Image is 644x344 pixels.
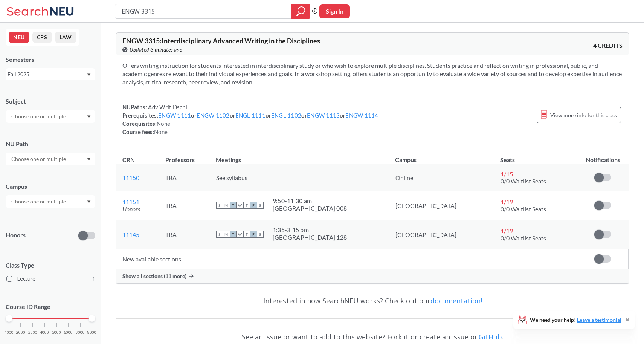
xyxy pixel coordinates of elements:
[159,220,210,249] td: TBA
[122,273,186,280] span: Show all sections (11 more)
[8,70,86,78] div: Fall 2025
[9,32,29,43] button: NEU
[52,330,61,335] span: 5000
[6,274,95,284] label: Lecture
[243,202,250,209] span: T
[122,174,139,181] a: 11150
[250,202,257,209] span: F
[389,164,494,191] td: Online
[197,112,229,119] a: ENGW 1102
[16,330,25,335] span: 2000
[122,198,139,205] a: 11151
[230,231,237,238] span: T
[6,140,95,148] div: NU Path
[291,4,310,19] div: magnifying glass
[122,231,139,238] a: 11145
[430,296,482,305] a: documentation!
[501,170,513,177] span: 1 / 15
[389,148,494,164] th: Campus
[122,103,378,136] div: NUPaths: Prerequisites: or or or or or Corequisites: Course fees:
[237,231,243,238] span: W
[157,120,170,127] span: None
[159,191,210,220] td: TBA
[6,110,95,123] div: Dropdown arrow
[40,330,49,335] span: 4000
[479,332,502,341] a: GitHub
[223,202,230,209] span: M
[28,330,37,335] span: 3000
[494,148,577,164] th: Seats
[116,290,629,312] div: Interested in how SearchNEU works? Check out our
[6,182,95,191] div: Campus
[250,231,257,238] span: F
[87,158,91,161] svg: Dropdown arrow
[6,97,95,105] div: Subject
[6,55,95,64] div: Semesters
[237,202,243,209] span: W
[223,231,230,238] span: M
[6,231,26,240] p: Honors
[159,148,210,164] th: Professors
[122,61,623,86] section: Offers writing instruction for students interested in interdisciplinary study or who wish to expl...
[55,32,76,43] button: LAW
[501,234,546,242] span: 0/0 Waitlist Seats
[122,37,320,45] span: ENGW 3315 : Interdisciplinary Advanced Writing in the Disciplines
[389,191,494,220] td: [GEOGRAPHIC_DATA]
[501,205,546,213] span: 0/0 Waitlist Seats
[273,226,347,234] div: 1:35 - 3:15 pm
[154,128,168,135] span: None
[216,202,223,209] span: S
[8,197,71,206] input: Choose one or multiple
[501,177,546,185] span: 0/0 Waitlist Seats
[216,174,247,181] span: See syllabus
[530,317,621,323] span: We need your help!
[116,269,629,283] div: Show all sections (11 more)
[87,330,96,335] span: 8000
[345,112,378,119] a: ENGW 1114
[273,205,347,212] div: [GEOGRAPHIC_DATA] 008
[296,6,305,17] svg: magnifying glass
[6,261,95,269] span: Class Type
[5,330,14,335] span: 1000
[122,156,135,164] div: CRN
[230,202,237,209] span: T
[257,202,264,209] span: S
[130,46,183,54] span: Updated 3 minutes ago
[271,112,301,119] a: ENGL 1102
[158,112,191,119] a: ENGW 1111
[116,249,577,269] td: New available sections
[159,164,210,191] td: TBA
[87,73,91,76] svg: Dropdown arrow
[235,112,266,119] a: ENGL 1111
[216,231,223,238] span: S
[273,197,347,205] div: 9:50 - 11:30 am
[76,330,85,335] span: 7000
[273,234,347,241] div: [GEOGRAPHIC_DATA] 128
[8,154,71,164] input: Choose one or multiple
[257,231,264,238] span: S
[319,4,350,18] button: Sign In
[122,205,140,213] i: Honors
[6,195,95,208] div: Dropdown arrow
[64,330,73,335] span: 6000
[92,275,95,283] span: 1
[501,227,513,234] span: 1 / 19
[87,115,91,118] svg: Dropdown arrow
[243,231,250,238] span: T
[593,41,623,50] span: 4 CREDITS
[121,5,286,18] input: Class, professor, course number, "phrase"
[6,303,95,311] p: Course ID Range
[6,153,95,165] div: Dropdown arrow
[210,148,389,164] th: Meetings
[307,112,340,119] a: ENGW 1113
[577,148,629,164] th: Notifications
[389,220,494,249] td: [GEOGRAPHIC_DATA]
[87,200,91,203] svg: Dropdown arrow
[6,68,95,80] div: Fall 2025Dropdown arrow
[550,110,617,120] span: View more info for this class
[577,316,621,323] a: Leave a testimonial
[8,112,71,121] input: Choose one or multiple
[32,32,52,43] button: CPS
[147,104,187,110] span: Adv Writ Dscpl
[501,198,513,205] span: 1 / 19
